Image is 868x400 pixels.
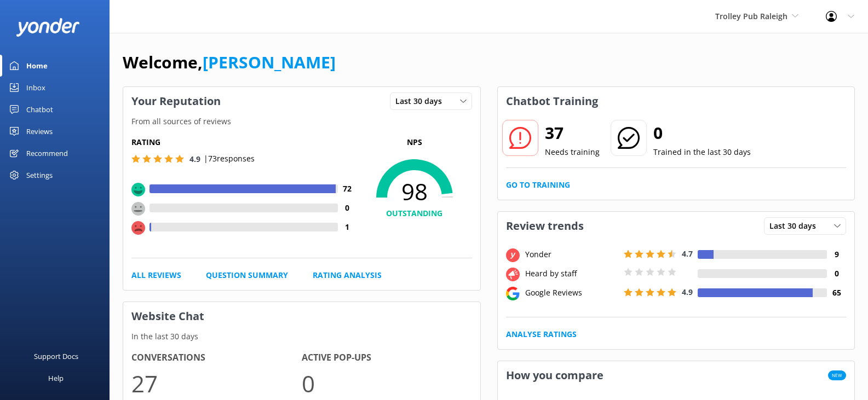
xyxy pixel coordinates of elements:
[34,345,78,367] div: Support Docs
[498,87,606,115] h3: Chatbot Training
[123,331,480,343] p: In the last 30 days
[827,248,846,260] h4: 9
[48,367,64,389] div: Help
[16,18,79,36] img: yonder-white-logo.png
[131,136,357,148] h5: Rating
[26,98,53,120] div: Chatbot
[123,302,480,331] h3: Website Chat
[498,361,612,390] h3: How you compare
[522,268,621,280] div: Heard by staff
[131,269,181,281] a: All Reviews
[123,115,480,127] p: From all sources of reviews
[204,153,255,165] p: | 73 responses
[26,120,53,142] div: Reviews
[827,287,846,299] h4: 65
[26,142,68,164] div: Recommend
[828,370,846,380] span: New
[203,51,336,73] a: [PERSON_NAME]
[302,351,472,365] h4: Active Pop-ups
[769,220,823,232] span: Last 30 days
[357,178,472,205] span: 98
[338,202,357,214] h4: 0
[653,146,751,158] p: Trained in the last 30 days
[123,49,336,76] h1: Welcome,
[653,120,751,146] h2: 0
[522,287,621,299] div: Google Reviews
[206,269,288,281] a: Question Summary
[338,221,357,233] h4: 1
[313,269,382,281] a: Rating Analysis
[522,248,621,260] div: Yonder
[395,95,449,107] span: Last 30 days
[26,164,53,186] div: Settings
[682,248,693,259] span: 4.7
[545,120,600,146] h2: 37
[26,55,48,77] div: Home
[357,136,472,148] p: NPS
[123,87,229,115] h3: Your Reputation
[545,146,600,158] p: Needs training
[357,207,472,219] h4: OUTSTANDING
[827,268,846,280] h4: 0
[506,328,577,340] a: Analyse Ratings
[682,287,693,297] span: 4.9
[26,77,45,98] div: Inbox
[131,351,302,365] h4: Conversations
[189,154,200,164] span: 4.9
[338,183,357,195] h4: 72
[498,212,592,240] h3: Review trends
[506,179,570,191] a: Go to Training
[715,11,787,21] span: Trolley Pub Raleigh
